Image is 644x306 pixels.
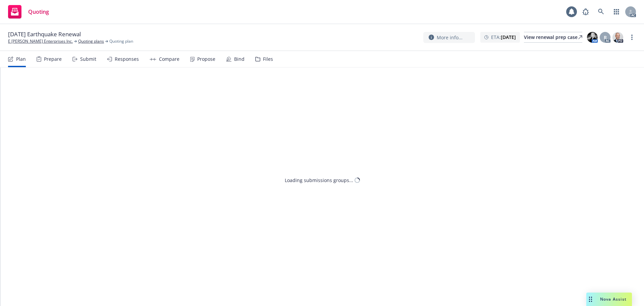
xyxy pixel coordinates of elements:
[8,30,81,38] span: [DATE] Earthquake Renewal
[109,38,133,44] span: Quoting plan
[263,56,273,62] div: Files
[610,5,623,18] a: Switch app
[423,32,475,43] button: More info...
[5,2,52,21] a: Quoting
[501,34,516,40] strong: [DATE]
[628,33,636,41] a: more
[159,56,179,62] div: Compare
[600,296,627,302] span: Nova Assist
[587,32,598,43] img: photo
[524,32,582,42] div: View renewal prep case
[612,32,623,43] img: photo
[78,38,104,44] a: Quoting plans
[285,177,353,184] div: Loading submissions groups...
[604,34,607,41] span: R
[524,32,582,43] a: View renewal prep case
[586,293,632,306] button: Nova Assist
[579,5,592,18] a: Report a Bug
[44,56,62,62] div: Prepare
[234,56,245,62] div: Bind
[586,293,595,306] div: Drag to move
[197,56,215,62] div: Propose
[16,56,26,62] div: Plan
[80,56,96,62] div: Submit
[115,56,139,62] div: Responses
[8,38,73,44] a: E [PERSON_NAME] Enterprises Inc.
[28,9,49,14] span: Quoting
[491,34,516,41] span: ETA :
[594,5,608,18] a: Search
[437,34,463,41] span: More info...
